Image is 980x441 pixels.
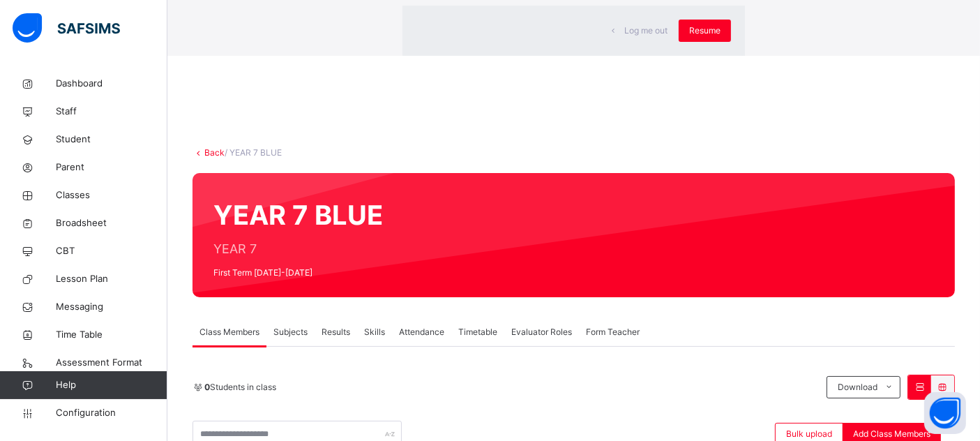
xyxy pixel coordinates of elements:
b: 0 [204,382,210,392]
span: / YEAR 7 BLUE [225,147,282,158]
span: Timetable [458,326,497,338]
span: Students in class [204,381,276,394]
span: Form Teacher [586,326,640,338]
span: Messaging [56,300,167,314]
span: Broadsheet [56,216,167,230]
span: Results [322,326,350,338]
span: Add Class Members [853,428,930,440]
span: Assessment Format [56,356,167,370]
span: Attendance [399,326,444,338]
span: Lesson Plan [56,272,167,286]
span: Configuration [56,406,167,420]
span: Download [838,381,877,394]
span: Parent [56,160,167,174]
span: Student [56,133,167,147]
span: Subjects [273,326,308,338]
span: Evaluator Roles [511,326,572,338]
span: Dashboard [56,77,167,91]
span: Staff [56,105,167,119]
span: Time Table [56,328,167,342]
span: Classes [56,188,167,202]
img: safsims [13,13,120,43]
span: Bulk upload [786,428,832,440]
a: Back [204,147,225,158]
span: CBT [56,244,167,258]
button: Open asap [924,392,966,434]
span: Skills [364,326,385,338]
span: Class Members [199,326,259,338]
span: Help [56,378,167,392]
span: Log me out [624,24,668,37]
span: Resume [689,24,721,37]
